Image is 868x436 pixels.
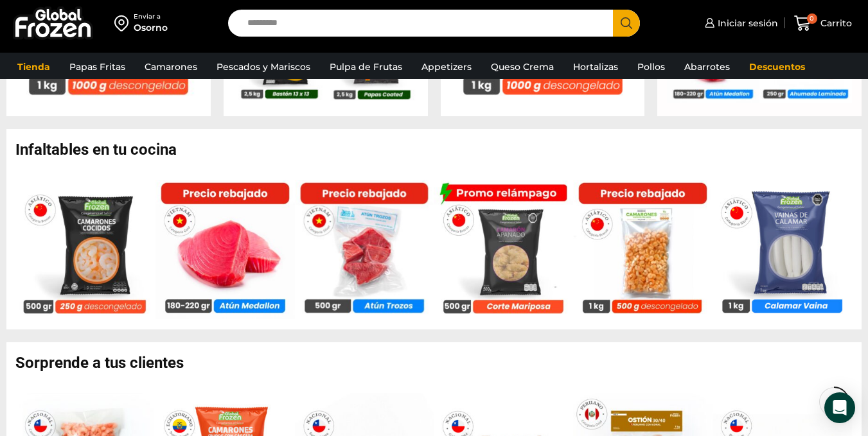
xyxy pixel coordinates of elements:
[791,8,855,39] a: 0 Carrito
[484,55,560,79] a: Queso Crema
[415,55,478,79] a: Appetizers
[824,392,855,423] div: Open Intercom Messenger
[613,10,640,37] button: Search button
[210,55,317,79] a: Pescados y Mariscos
[743,55,811,79] a: Descuentos
[323,55,409,79] a: Pulpa de Frutas
[714,17,778,30] span: Iniciar sesión
[817,17,852,30] span: Carrito
[134,12,168,21] div: Enviar a
[15,142,862,157] h2: Infaltables en tu cocina
[138,55,204,79] a: Camarones
[63,55,132,79] a: Papas Fritas
[11,55,57,79] a: Tienda
[15,355,862,371] h2: Sorprende a tus clientes
[702,10,778,36] a: Iniciar sesión
[807,13,817,24] span: 0
[631,55,671,79] a: Pollos
[114,12,134,34] img: address-field-icon.svg
[567,55,624,79] a: Hortalizas
[678,55,736,79] a: Abarrotes
[134,21,168,34] div: Osorno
